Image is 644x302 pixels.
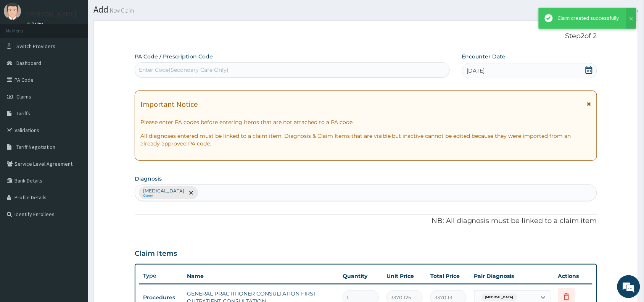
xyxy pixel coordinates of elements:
[135,250,177,258] h3: Claim Items
[27,21,45,27] a: Online
[139,269,183,283] th: Type
[143,194,184,198] small: Query
[183,268,339,284] th: Name
[552,7,580,14] a: Dashboard
[140,132,591,147] p: All diagnoses entered must be linked to a claim item. Diagnosis & Claim Items that are visible bu...
[135,216,597,226] p: NB: All diagnosis must be linked to a claim item
[427,268,470,284] th: Total Price
[462,53,506,60] label: Encounter Date
[339,268,383,284] th: Quantity
[44,96,105,173] span: We're online!
[125,4,143,22] div: Minimize live chat window
[383,268,427,284] th: Unit Price
[140,118,591,126] p: Please enter PA codes before entering items that are not attached to a PA code
[16,110,30,117] span: Tariffs
[470,268,554,284] th: Pair Diagnosis
[188,189,195,196] span: remove selection option
[481,294,517,301] span: [MEDICAL_DATA]
[140,100,198,108] h1: Important Notice
[139,66,229,74] div: Enter Code(Secondary Care Only)
[27,11,77,18] p: [PERSON_NAME]
[14,38,31,57] img: d_794563401_company_1708531726252_794563401
[16,43,55,50] span: Switch Providers
[135,32,597,40] p: Step 2 of 2
[16,93,31,100] span: Claims
[4,3,21,20] img: User Image
[40,43,128,53] div: Chat with us now
[610,7,638,14] li: New Claim
[16,144,55,150] span: Tariff Negotiation
[4,208,145,235] textarea: Type your message and hit 'Enter'
[554,268,592,284] th: Actions
[558,14,619,22] div: Claim created successfully
[16,60,41,66] span: Dashboard
[143,188,184,194] p: [MEDICAL_DATA]
[135,53,213,60] label: PA Code / Prescription Code
[93,5,638,15] h1: Add
[135,175,162,182] label: Diagnosis
[108,8,134,13] small: New Claim
[588,7,609,14] a: Claims
[467,67,485,74] span: [DATE]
